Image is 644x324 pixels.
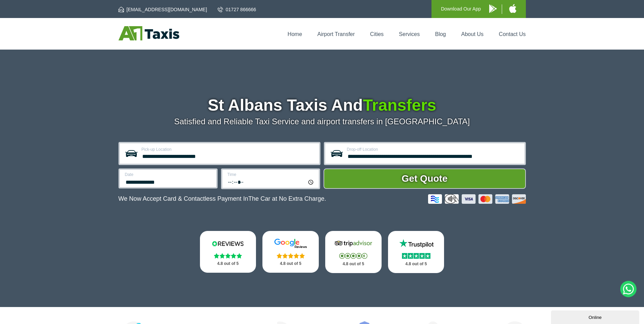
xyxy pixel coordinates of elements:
[277,253,305,258] img: Stars
[333,238,374,249] img: Tripadvisor
[207,238,248,249] img: Reviews.io
[262,231,319,273] a: Google Stars 4.8 out of 5
[399,31,420,37] a: Services
[324,168,526,189] button: Get Quote
[227,173,315,177] label: Time
[363,96,436,114] span: Transfers
[118,195,326,202] p: We Now Accept Card & Contactless Payment In
[142,147,315,151] label: Pick-up Location
[118,26,179,40] img: A1 Taxis St Albans LTD
[248,195,326,202] span: The Car at No Extra Charge.
[270,259,311,268] p: 4.8 out of 5
[214,253,242,258] img: Stars
[270,238,311,249] img: Google
[509,4,516,13] img: A1 Taxis iPhone App
[441,5,481,13] p: Download Our App
[499,31,526,37] a: Contact Us
[207,259,249,268] p: 4.8 out of 5
[333,260,374,268] p: 4.8 out of 5
[125,173,212,177] label: Date
[435,31,446,37] a: Blog
[388,231,444,273] a: Trustpilot Stars 4.8 out of 5
[218,6,256,13] a: 01727 866666
[370,31,384,37] a: Cities
[428,194,526,204] img: Credit And Debit Cards
[339,253,367,259] img: Stars
[347,147,520,151] label: Drop-off Location
[118,117,526,126] p: Satisfied and Reliable Taxi Service and airport transfers in [GEOGRAPHIC_DATA]
[489,4,497,13] img: A1 Taxis Android App
[200,231,256,273] a: Reviews.io Stars 4.8 out of 5
[325,231,382,273] a: Tripadvisor Stars 4.8 out of 5
[551,309,641,324] iframe: chat widget
[402,253,430,259] img: Stars
[118,6,207,13] a: [EMAIL_ADDRESS][DOMAIN_NAME]
[118,97,526,113] h1: St Albans Taxis And
[395,260,437,268] p: 4.8 out of 5
[288,31,302,37] a: Home
[317,31,355,37] a: Airport Transfer
[461,31,484,37] a: About Us
[396,238,437,249] img: Trustpilot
